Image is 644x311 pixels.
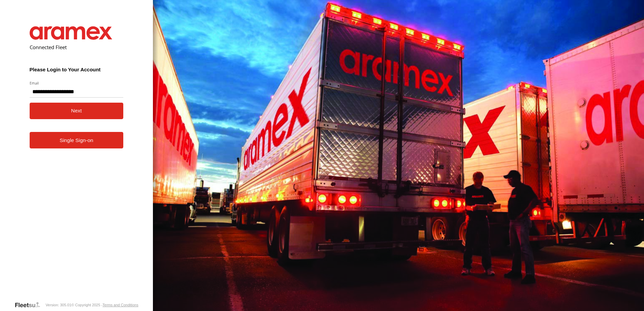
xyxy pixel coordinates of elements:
[14,302,45,308] a: Visit our Website
[30,80,124,85] label: Email
[30,26,112,40] img: Aramex
[71,303,138,307] div: © Copyright 2025 -
[102,303,138,307] a: Terms and Conditions
[45,303,71,307] div: Version: 305.01
[30,103,124,119] button: Next
[30,44,124,50] h2: Connected Fleet
[30,132,124,148] a: Single Sign-on
[30,67,124,72] h3: Please Login to Your Account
